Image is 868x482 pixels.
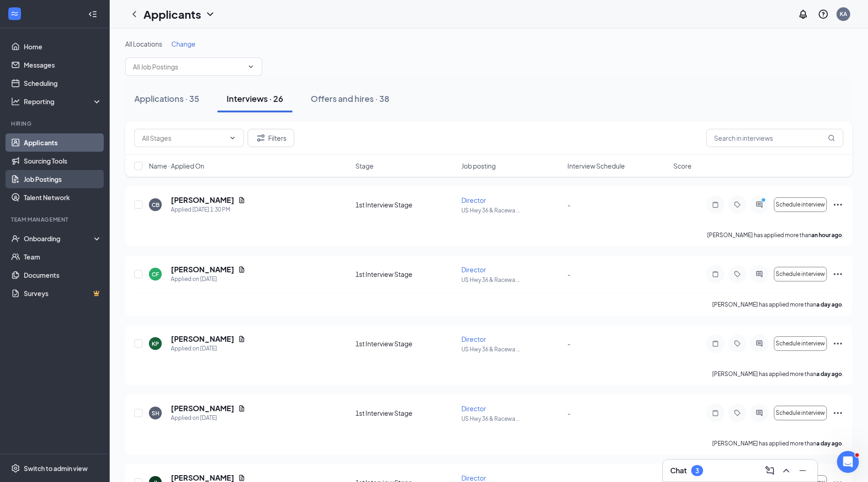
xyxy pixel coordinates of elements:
[567,270,571,278] span: -
[24,97,102,106] div: Reporting
[255,132,266,143] svg: Filter
[24,152,102,170] a: Sourcing Tools
[774,197,827,212] button: Schedule interview
[355,270,456,279] div: 1st Interview Stage
[710,201,721,208] svg: Note
[461,196,486,204] span: Director
[11,216,100,223] div: Team Management
[134,93,199,104] div: Applications · 35
[816,371,842,377] b: a day ago
[461,415,562,423] p: US Hwy 36 & Racewa ...
[355,161,374,170] span: Stage
[133,62,243,72] input: All Job Postings
[710,270,721,278] svg: Note
[781,465,792,476] svg: ChevronUp
[712,370,843,378] p: [PERSON_NAME] has applied more than .
[24,284,102,302] a: SurveysCrown
[710,409,721,417] svg: Note
[11,120,100,127] div: Hiring
[707,231,843,239] p: [PERSON_NAME] has applied more than .
[142,133,225,143] input: All Stages
[238,405,245,412] svg: Document
[776,201,825,208] span: Schedule interview
[832,199,843,210] svg: Ellipses
[227,93,283,104] div: Interviews · 26
[461,207,562,214] p: US Hwy 36 & Racewa ...
[779,463,794,478] button: ChevronUp
[171,195,234,205] h5: [PERSON_NAME]
[24,234,94,243] div: Onboarding
[88,10,97,19] svg: Collapse
[149,161,204,170] span: Name · Applied On
[171,403,234,413] h5: [PERSON_NAME]
[754,201,765,208] svg: ActiveChat
[567,161,625,170] span: Interview Schedule
[238,474,245,482] svg: Document
[754,270,765,278] svg: ActiveChat
[816,440,842,447] b: a day ago
[764,465,775,476] svg: ComposeMessage
[567,201,571,209] span: -
[24,464,88,473] div: Switch to admin view
[567,339,571,348] span: -
[171,265,234,275] h5: [PERSON_NAME]
[24,56,102,74] a: Messages
[24,266,102,284] a: Documents
[355,200,456,209] div: 1st Interview Stage
[171,334,234,344] h5: [PERSON_NAME]
[774,406,827,420] button: Schedule interview
[11,97,20,106] svg: Analysis
[732,340,743,347] svg: Tag
[832,269,843,280] svg: Ellipses
[152,409,159,417] div: SH
[171,344,245,353] div: Applied on [DATE]
[10,9,19,18] svg: WorkstreamLogo
[673,161,692,170] span: Score
[832,408,843,418] svg: Ellipses
[461,276,562,284] p: US Hwy 36 & Racewa ...
[461,265,486,274] span: Director
[712,440,843,447] p: [PERSON_NAME] has applied more than .
[461,404,486,413] span: Director
[818,9,829,20] svg: QuestionInfo
[152,340,159,348] div: KP
[461,345,562,353] p: US Hwy 36 & Racewa ...
[238,266,245,273] svg: Document
[797,465,808,476] svg: Minimize
[24,74,102,92] a: Scheduling
[11,464,20,473] svg: Settings
[795,463,810,478] button: Minimize
[832,338,843,349] svg: Ellipses
[205,9,216,20] svg: ChevronDown
[567,409,571,417] span: -
[229,134,236,142] svg: ChevronDown
[355,339,456,348] div: 1st Interview Stage
[11,234,20,243] svg: UserCheck
[762,463,777,478] button: ComposeMessage
[774,267,827,281] button: Schedule interview
[247,63,254,70] svg: ChevronDown
[24,248,102,266] a: Team
[706,129,843,147] input: Search in interviews
[811,232,842,238] b: an hour ago
[732,409,743,417] svg: Tag
[152,201,159,209] div: CB
[461,474,486,482] span: Director
[171,205,245,214] div: Applied [DATE] 1:30 PM
[732,201,743,208] svg: Tag
[238,196,245,204] svg: Document
[759,197,770,205] svg: PrimaryDot
[828,134,835,142] svg: MagnifyingGlass
[837,451,859,473] iframe: Intercom live chat
[461,161,496,170] span: Job posting
[461,335,486,343] span: Director
[840,10,847,18] div: KA
[238,335,245,343] svg: Document
[774,336,827,351] button: Schedule interview
[125,40,162,48] span: All Locations
[816,301,842,308] b: a day ago
[754,409,765,417] svg: ActiveChat
[248,129,294,147] button: Filter Filters
[171,413,245,423] div: Applied on [DATE]
[24,188,102,207] a: Talent Network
